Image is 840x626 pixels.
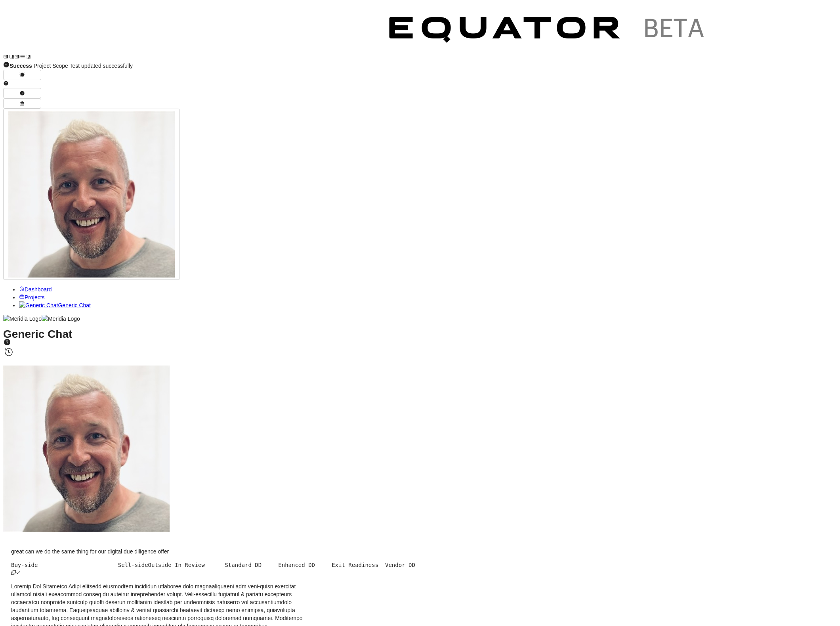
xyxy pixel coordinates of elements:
p: great can we do the same thing for our digital due diligence offer [11,548,308,555]
a: Generic ChatGeneric Chat [19,302,91,308]
span: Dashboard [25,286,52,293]
h1: Generic Chat [3,330,837,358]
span: Generic Chat [58,302,90,308]
a: Projects [19,294,45,301]
img: Customer Logo [31,3,376,59]
span: Projects [25,294,45,301]
img: Profile Icon [8,111,175,278]
a: Dashboard [19,286,52,293]
span: Outside In Review Standard DD Enhanced DD Exit Readiness Vendor DD [148,562,415,568]
strong: Success [10,63,32,69]
span: Buy-side Sell-side [11,562,148,568]
span: Project Scope Test updated successfully [10,63,133,69]
img: Generic Chat [19,301,58,309]
img: Meridia Logo [3,315,42,323]
img: Customer Logo [376,3,720,59]
img: Profile Icon [3,366,170,532]
img: Meridia Logo [42,315,80,323]
div: Scott Mackay [3,366,837,534]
